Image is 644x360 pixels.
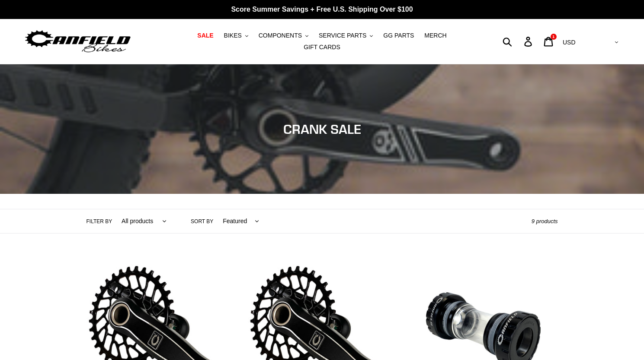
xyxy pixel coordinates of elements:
input: Search [507,32,529,51]
span: GG PARTS [383,32,414,39]
button: BIKES [220,30,253,41]
label: Sort by [191,218,213,225]
a: GIFT CARDS [299,41,345,53]
a: SALE [193,30,218,41]
a: 1 [539,32,559,51]
span: BIKES [224,32,242,39]
img: Canfield Bikes [24,28,132,55]
span: CRANK SALE [283,121,361,137]
span: MERCH [424,32,446,39]
button: COMPONENTS [254,30,313,41]
span: 9 products [532,218,558,224]
span: SERVICE PARTS [319,32,366,39]
a: MERCH [420,30,451,41]
a: GG PARTS [379,30,418,41]
label: Filter by [87,218,112,225]
span: 1 [552,35,554,39]
span: GIFT CARDS [304,44,340,51]
button: SERVICE PARTS [314,30,377,41]
span: COMPONENTS [259,32,302,39]
span: SALE [197,32,213,39]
